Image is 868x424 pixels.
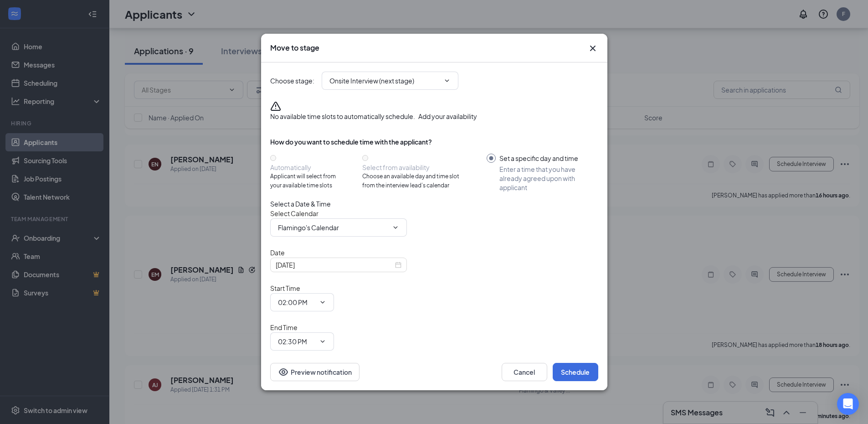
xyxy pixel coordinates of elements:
button: Cancel [502,363,547,381]
svg: ChevronDown [319,338,326,345]
div: No available time slots to automatically schedule. [270,112,598,121]
span: Select Calendar [270,209,318,217]
span: End Time [270,323,298,331]
span: Choose an available day and time slot from the interview lead’s calendar [362,172,468,190]
div: Select from availability [362,163,468,172]
button: Close [587,43,598,54]
button: Schedule [553,363,598,381]
svg: ChevronDown [319,299,326,306]
svg: ChevronDown [443,77,451,84]
h3: Move to stage [270,43,319,53]
span: Date [270,248,285,257]
div: Open Intercom Messenger [837,393,859,415]
input: End time [278,336,315,346]
span: Applicant will select from your available time slots [270,172,344,190]
span: Choose stage : [270,76,314,86]
button: Preview notificationEye [270,363,360,381]
svg: Eye [278,367,289,377]
div: How do you want to schedule time with the applicant? [270,137,598,146]
input: Sep 16, 2025 [276,260,393,270]
button: Add your availability [418,112,477,121]
svg: Cross [587,43,598,54]
span: Start Time [270,284,300,292]
input: Start time [278,297,315,307]
svg: Warning [270,101,281,112]
div: Automatically [270,163,344,172]
div: Select a Date & Time [270,199,598,208]
svg: ChevronDown [392,224,399,231]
